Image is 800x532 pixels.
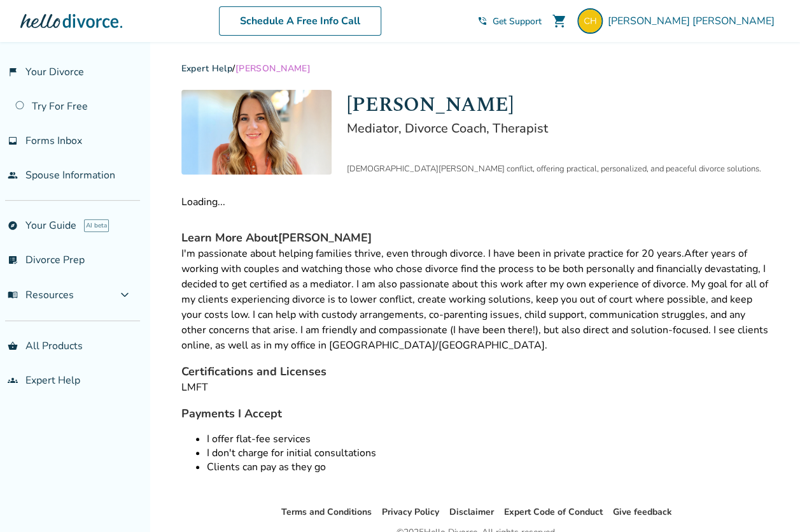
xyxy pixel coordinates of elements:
[8,255,18,265] span: list_alt_check
[347,120,772,137] h2: Mediator, Divorce Coach, Therapist
[8,290,18,300] span: menu_book
[181,247,684,261] span: I'm passionate about helping families thrive, even through divorce. I have been in private practi...
[281,506,372,518] a: Terms and Conditions
[181,363,772,380] h4: Certifications and Licenses
[181,380,772,395] div: LMFT
[181,90,332,175] img: Kristen Howerton
[181,195,772,209] div: Loading...
[477,15,542,27] a: phone_in_talkGet Support
[8,136,18,146] span: inbox
[219,6,381,36] a: Schedule A Free Info Call
[181,246,772,353] div: After years of working with couples and watching those who chose divorce find the process to be b...
[181,229,772,246] h4: Learn More About [PERSON_NAME]
[493,15,542,27] span: Get Support
[8,67,18,77] span: flag_2
[382,506,439,518] a: Privacy Policy
[504,506,603,518] a: Expert Code of Conduct
[8,170,18,180] span: people
[181,62,233,75] a: Expert Help
[515,20,800,532] iframe: Chat Widget
[235,62,311,75] span: [PERSON_NAME]
[8,375,18,385] span: groups
[347,163,772,175] div: [DEMOGRAPHIC_DATA][PERSON_NAME] conflict, offering practical, personalized, and peaceful divorce ...
[8,341,18,351] span: shopping_basket
[25,134,82,148] span: Forms Inbox
[117,287,132,303] span: expand_more
[477,16,488,26] span: phone_in_talk
[8,288,74,302] span: Resources
[449,505,494,520] li: Disclaimer
[84,219,109,232] span: AI beta
[181,62,772,75] div: /
[608,14,780,28] span: [PERSON_NAME] [PERSON_NAME]
[181,405,772,422] h4: Payments I Accept
[207,460,772,474] li: Clients can pay as they go
[207,432,772,446] li: I offer flat-fee services
[8,220,18,231] span: explore
[577,8,603,34] img: carrie.rau@gmail.com
[552,13,567,29] span: shopping_cart
[207,446,772,460] li: I don't charge for initial consultations
[347,90,772,120] h1: [PERSON_NAME]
